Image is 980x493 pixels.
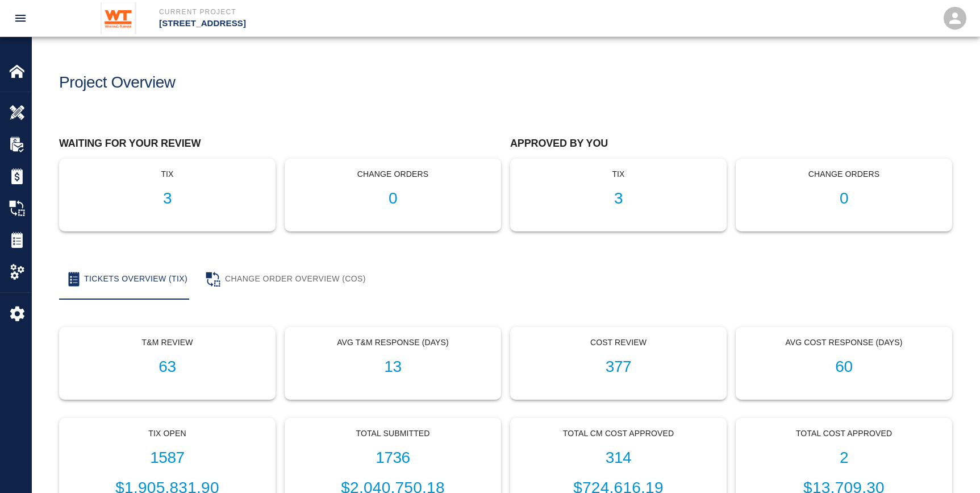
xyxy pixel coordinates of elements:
[520,189,717,208] h1: 3
[520,358,717,376] h1: 377
[7,5,34,32] button: open drawer
[520,449,717,467] h1: 314
[69,428,266,440] p: Tix Open
[745,449,943,467] h1: 2
[745,168,943,180] p: Change Orders
[510,138,952,150] h2: Approved by you
[69,168,266,180] p: tix
[745,428,943,440] p: Total Cost Approved
[294,428,491,440] p: Total Submitted
[69,337,266,349] p: T&M Review
[294,189,491,208] h1: 0
[59,73,176,92] h1: Project Overview
[745,337,943,349] p: Avg Cost Response (Days)
[69,189,266,208] h1: 3
[745,358,943,376] h1: 60
[294,168,491,180] p: Change Orders
[294,337,491,349] p: Avg T&M Response (Days)
[520,168,717,180] p: tix
[294,358,491,376] h1: 13
[69,358,266,376] h1: 63
[59,138,501,150] h2: Waiting for your review
[159,7,552,17] p: Current Project
[197,259,375,300] button: Change Order Overview (COS)
[294,449,491,467] h1: 1736
[59,259,197,300] button: Tickets Overview (TIX)
[745,189,943,208] h1: 0
[159,17,552,30] p: [STREET_ADDRESS]
[520,337,717,349] p: Cost Review
[101,2,136,34] img: Whiting-Turner
[69,449,266,467] h1: 1587
[791,370,980,493] iframe: Chat Widget
[520,428,717,440] p: Total CM Cost Approved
